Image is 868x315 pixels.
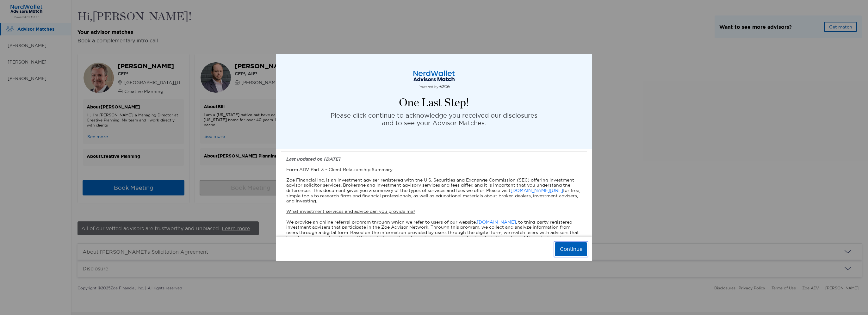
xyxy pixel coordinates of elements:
[511,188,563,193] a: [DOMAIN_NAME][URL]
[477,219,516,225] a: [DOMAIN_NAME]
[286,208,415,214] u: What investment services and advice can you provide me?
[402,70,466,89] img: logo
[555,242,587,256] button: Continue
[286,157,582,162] div: Last updated on [DATE]
[399,96,469,109] h4: One Last Step!
[331,112,537,127] p: Please click continue to acknowledge you received our disclosures and to see your Advisor Matches.
[276,54,592,261] div: modal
